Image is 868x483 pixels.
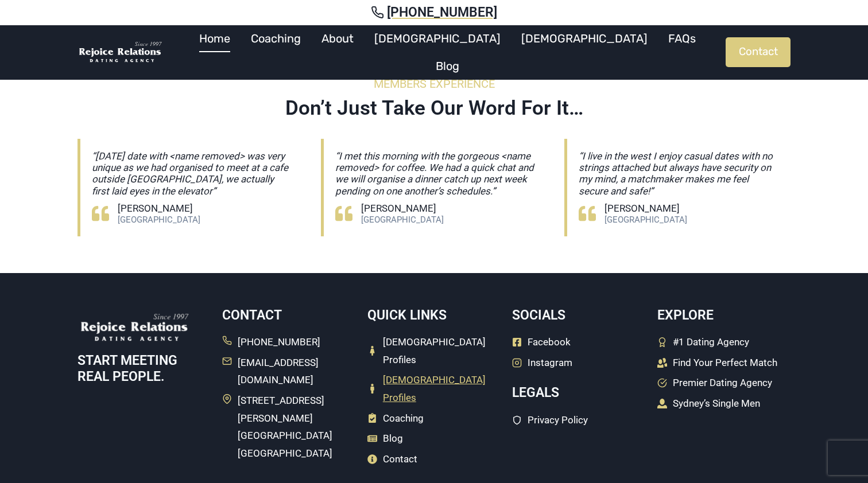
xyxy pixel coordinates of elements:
[657,333,749,351] a: #1 Dating Agency
[383,410,424,427] span: Coaching
[512,385,645,401] h5: Legals
[657,354,777,372] a: Find Your Perfect Match
[367,333,501,368] a: [DEMOGRAPHIC_DATA] Profiles
[425,52,470,80] a: Blog
[335,150,534,197] em: “I met this morning with the gorgeous <name removed> for coffee. We had a quick chat and we will ...
[383,430,403,447] span: Blog
[14,5,854,21] a: [PHONE_NUMBER]
[673,374,772,392] span: Premier Dating Agency
[77,77,790,91] h6: Members experience
[222,354,355,389] a: [EMAIL_ADDRESS][DOMAIN_NAME]
[361,202,444,214] div: [PERSON_NAME]
[528,411,588,429] span: Privacy Policy
[383,371,501,406] span: [DEMOGRAPHIC_DATA] Profiles
[579,150,773,197] em: “I live in the west I enjoy casual dates with no strings attached but always have security on my ...
[512,307,645,324] h5: Socials
[387,5,497,21] span: [PHONE_NUMBER]
[726,37,790,67] a: Contact
[673,395,760,412] span: Sydney’s Single Men
[77,41,164,64] img: Rejoice Relations
[367,307,501,324] h5: Quick Links
[657,395,760,412] a: Sydney’s Single Men
[657,374,772,392] a: Premier Dating Agency
[383,333,501,368] span: [DEMOGRAPHIC_DATA] Profiles
[657,307,790,324] h5: Explore
[238,333,320,351] span: [PHONE_NUMBER]
[361,215,444,225] div: [GEOGRAPHIC_DATA]
[367,450,417,468] a: Contact
[238,392,355,462] span: [STREET_ADDRESS][PERSON_NAME] [GEOGRAPHIC_DATA] [GEOGRAPHIC_DATA]
[92,150,288,197] em: “[DATE] date with <name removed> was very unique as we had organised to meet at a cafe outside [G...
[528,354,572,372] span: Instagram
[189,25,241,52] a: Home
[118,215,200,225] div: [GEOGRAPHIC_DATA]
[512,411,588,429] a: Privacy Policy
[673,354,777,372] span: Find Your Perfect Match
[118,202,200,214] div: [PERSON_NAME]
[311,25,364,52] a: About
[658,25,706,52] a: FAQs
[238,354,355,389] span: [EMAIL_ADDRESS][DOMAIN_NAME]
[222,307,355,324] h5: Contact
[673,333,749,351] span: #1 Dating Agency
[241,25,311,52] a: Coaching
[383,450,417,468] span: Contact
[512,333,571,351] a: Facebook
[364,25,511,52] a: [DEMOGRAPHIC_DATA]
[367,371,501,406] a: [DEMOGRAPHIC_DATA] Profiles
[367,430,403,447] a: Blog
[77,353,211,384] h5: START MEETING REAL PEOPLE.
[77,96,790,120] h2: Don’t just take our word for it…
[222,333,320,351] a: [PHONE_NUMBER]
[528,333,571,351] span: Facebook
[604,202,687,214] div: [PERSON_NAME]
[604,215,687,225] div: [GEOGRAPHIC_DATA]
[511,25,658,52] a: [DEMOGRAPHIC_DATA]
[169,25,726,80] nav: Primary Navigation
[367,410,424,427] a: Coaching
[512,354,572,372] a: Instagram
